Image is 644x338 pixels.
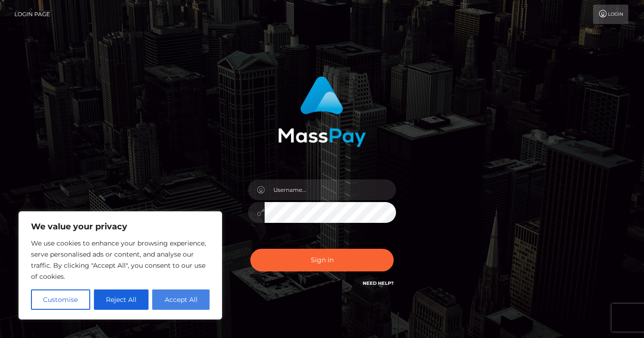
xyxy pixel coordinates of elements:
[152,289,210,310] button: Accept All
[31,238,210,282] p: We use cookies to enhance your browsing experience, serve personalised ads or content, and analys...
[265,179,396,200] input: Username...
[19,211,222,320] div: We value your privacy
[250,249,394,271] button: Sign in
[593,5,628,24] a: Login
[94,289,149,310] button: Reject All
[278,76,366,147] img: MassPay Login
[31,289,90,310] button: Customise
[14,5,50,24] a: Login Page
[363,280,394,286] a: Need Help?
[31,221,210,232] p: We value your privacy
